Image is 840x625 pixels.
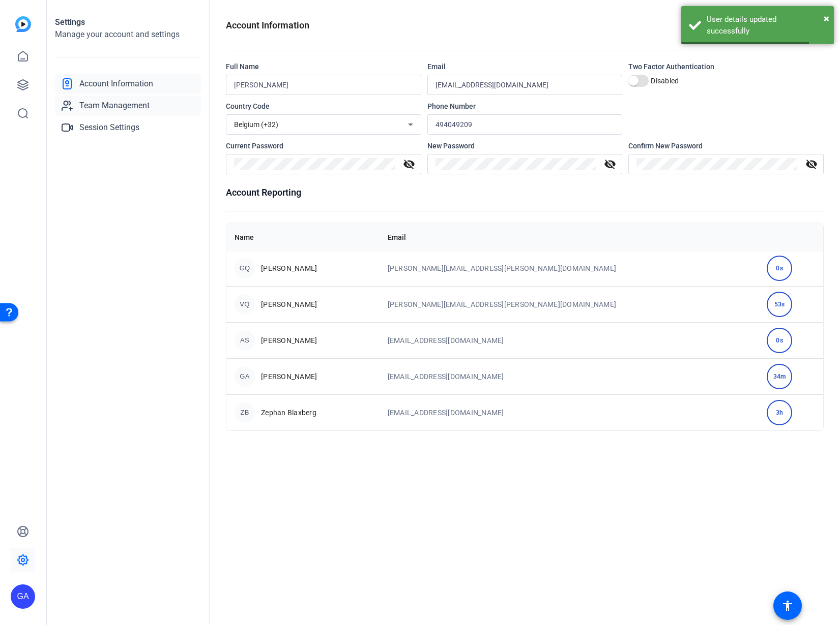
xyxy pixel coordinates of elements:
[235,402,255,423] div: ZB
[235,330,255,351] div: AS
[436,118,615,131] input: Enter your phone number...
[380,394,759,430] td: [EMAIL_ADDRESS][DOMAIN_NAME]
[226,141,421,151] div: Current Password
[380,250,759,286] td: [PERSON_NAME][EMAIL_ADDRESS][PERSON_NAME][DOMAIN_NAME]
[261,299,317,309] span: [PERSON_NAME]
[15,16,31,32] img: blue-gradient.svg
[397,158,421,170] mat-icon: visibility_off
[55,96,201,116] a: Team Management
[235,294,255,315] div: VQ
[781,600,794,612] mat-icon: accessibility
[55,117,201,138] a: Session Settings
[261,263,317,273] span: [PERSON_NAME]
[79,121,139,134] span: Session Settings
[226,101,421,111] div: Country Code
[427,141,623,151] div: New Password
[628,61,824,72] div: Two Factor Authentication
[234,120,278,129] span: Belgium (+32)
[226,61,421,72] div: Full Name
[235,258,255,278] div: GQ
[380,223,759,252] th: Email
[824,11,829,26] button: Close
[55,28,201,41] h2: Manage your account and settings
[235,366,255,387] div: GA
[628,141,824,151] div: Confirm New Password
[380,358,759,394] td: [EMAIL_ADDRESS][DOMAIN_NAME]
[649,76,679,86] label: Disabled
[767,292,792,317] div: 53s
[598,158,622,170] mat-icon: visibility_off
[824,12,829,24] span: ×
[380,322,759,358] td: [EMAIL_ADDRESS][DOMAIN_NAME]
[436,79,615,91] input: Enter your email...
[226,18,309,33] h1: Account Information
[11,584,35,609] div: GA
[79,78,153,90] span: Account Information
[261,371,317,382] span: [PERSON_NAME]
[226,185,824,200] h1: Account Reporting
[767,364,792,389] div: 34m
[261,335,317,346] span: [PERSON_NAME]
[380,286,759,322] td: [PERSON_NAME][EMAIL_ADDRESS][PERSON_NAME][DOMAIN_NAME]
[427,61,623,72] div: Email
[427,101,623,111] div: Phone Number
[55,74,201,94] a: Account Information
[767,328,792,353] div: 0s
[799,158,824,170] mat-icon: visibility_off
[226,223,380,252] th: Name
[767,400,792,425] div: 3h
[707,14,826,37] div: User details updated successfully
[767,256,792,281] div: 0s
[55,16,201,28] h1: Settings
[79,100,150,112] span: Team Management
[234,79,413,91] input: Enter your name...
[261,408,316,418] span: Zephan Blaxberg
